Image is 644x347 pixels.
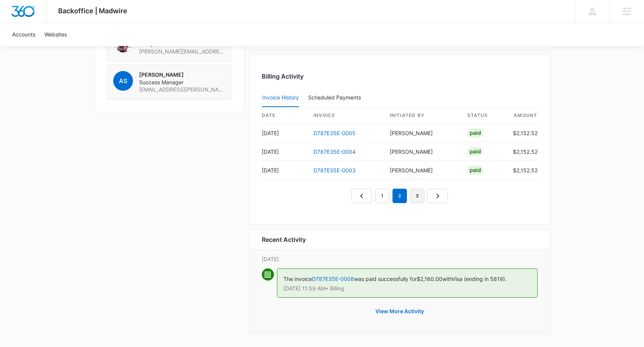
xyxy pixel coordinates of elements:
[262,235,306,244] h6: Recent Activity
[368,302,432,320] button: View More Activity
[139,71,226,79] p: [PERSON_NAME]
[312,276,354,282] a: D787E35E-0008
[467,166,483,175] div: Paid
[427,189,448,203] a: Next Page
[139,86,226,93] span: [EMAIL_ADDRESS][PERSON_NAME][DOMAIN_NAME]
[442,276,452,282] span: with
[507,107,538,124] th: amount
[58,7,127,15] span: Backoffice | Madwire
[375,189,389,203] a: Page 1
[139,79,226,86] span: Success Manager
[467,128,483,137] div: Paid
[507,161,538,180] td: $2,152.52
[384,142,461,161] td: [PERSON_NAME]
[262,89,299,107] button: Invoice History
[307,107,384,124] th: invoice
[351,189,372,203] a: Previous Page
[351,189,448,203] nav: Pagination
[392,189,407,203] em: 2
[384,161,461,180] td: [PERSON_NAME]
[113,71,133,91] span: AS
[507,124,538,142] td: $2,152.52
[262,107,307,124] th: date
[313,167,356,173] a: D787E35E-0003
[313,130,356,136] a: D787E35E-0005
[417,276,442,282] span: $2,160.00
[384,124,461,142] td: [PERSON_NAME]
[40,23,71,46] a: Websites
[410,189,424,203] a: Page 3
[262,161,307,180] td: [DATE]
[384,107,461,124] th: Initiated By
[354,276,417,282] span: was paid successfully for
[283,276,312,282] span: The invoice
[308,95,364,100] div: Scheduled Payments
[461,107,507,124] th: status
[467,147,483,156] div: Paid
[507,142,538,161] td: $2,152.52
[283,286,531,291] p: [DATE] 11:59 AM • Billing
[139,48,226,55] span: [PERSON_NAME][EMAIL_ADDRESS][PERSON_NAME][DOMAIN_NAME]
[262,124,307,142] td: [DATE]
[262,255,538,263] p: [DATE]
[452,276,506,282] span: Visa (ending in 5819).
[8,23,40,46] a: Accounts
[313,148,356,155] a: D787E35E-0004
[262,72,538,81] h3: Billing Activity
[262,142,307,161] td: [DATE]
